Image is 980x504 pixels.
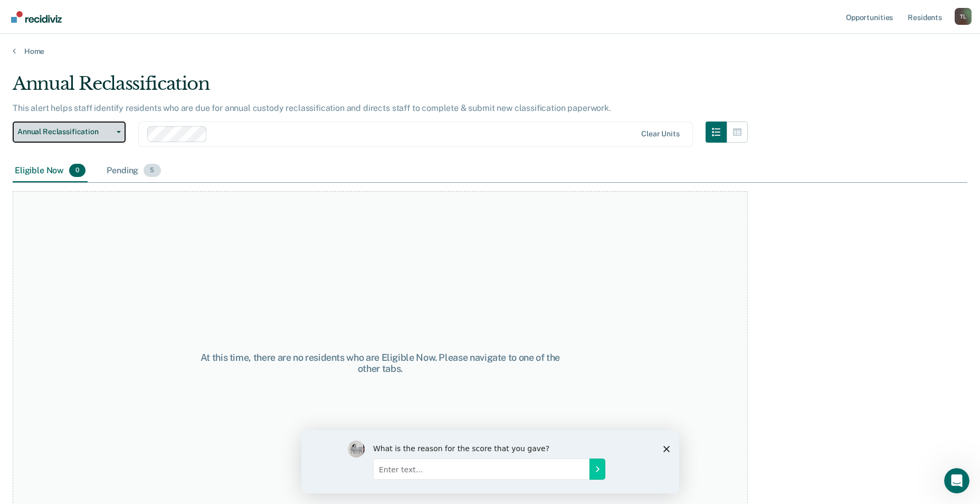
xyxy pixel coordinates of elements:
[104,160,163,183] div: Pending5
[11,11,62,23] img: Recidiviz
[955,8,972,25] div: T L
[13,46,967,56] a: Home
[301,430,679,493] iframe: Survey by Kim from Recidiviz
[13,122,126,143] button: Annual Reclassification
[69,164,85,178] span: 0
[641,129,680,138] div: Clear units
[13,103,611,113] p: This alert helps staff identify residents who are due for annual custody reclassification and dir...
[13,160,88,183] div: Eligible Now0
[955,8,972,25] button: Profile dropdown button
[144,164,160,178] span: 5
[197,352,564,375] div: At this time, there are no residents who are Eligible Now. Please navigate to one of the other tabs.
[13,73,748,103] div: Annual Reclassification
[17,127,112,136] span: Annual Reclassification
[944,468,969,493] iframe: Intercom live chat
